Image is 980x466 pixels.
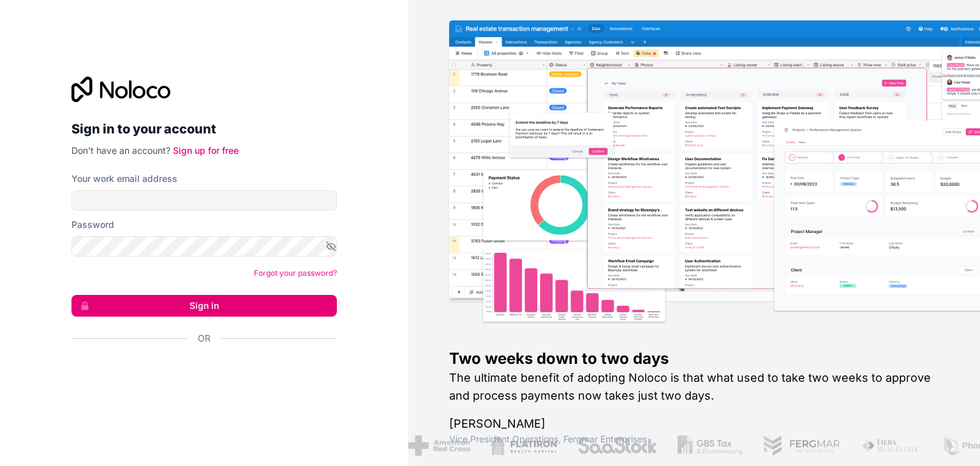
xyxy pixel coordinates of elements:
[71,190,337,211] input: Email address
[71,236,337,257] input: Password
[71,218,114,231] label: Password
[449,433,939,446] h1: Vice President Operations , Fergmar Enterprises
[449,415,939,433] h1: [PERSON_NAME]
[71,172,177,185] label: Your work email address
[449,369,939,405] h2: The ultimate benefit of adopting Noloco is that what used to take two weeks to approve and proces...
[198,332,211,345] span: Or
[254,268,337,278] a: Forgot your password?
[71,117,337,140] h2: Sign in to your account
[449,349,939,369] h1: Two weeks down to two days
[408,435,470,456] img: /assets/american-red-cross-BAupjrZR.png
[71,295,337,317] button: Sign in
[173,145,239,156] a: Sign up for free
[71,145,170,156] span: Don't have an account?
